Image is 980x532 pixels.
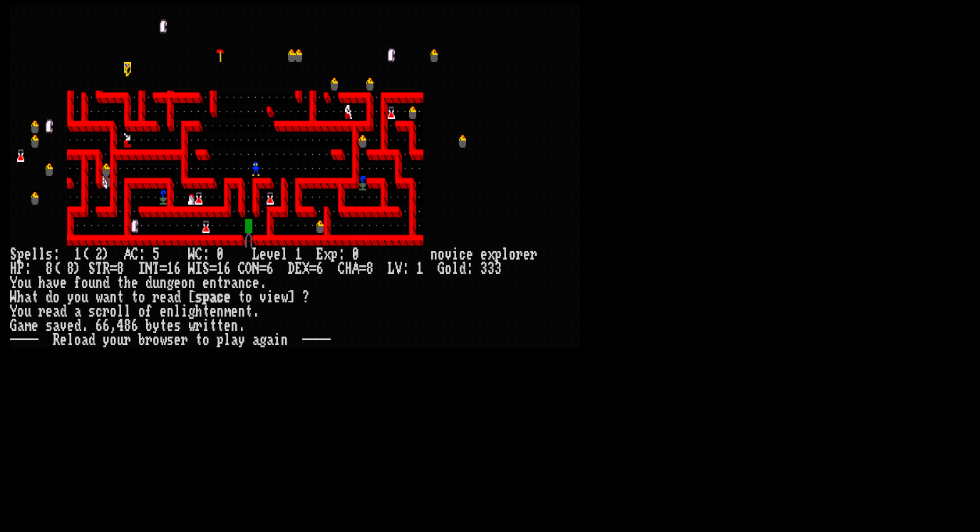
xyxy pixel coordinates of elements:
div: a [167,290,174,305]
div: c [96,305,103,319]
div: T [153,262,160,276]
div: e [480,247,488,262]
div: y [67,290,74,305]
div: b [138,333,145,347]
div: S [10,247,17,262]
div: u [24,276,31,290]
div: A [124,247,131,262]
div: x [324,247,331,262]
div: W [10,290,17,305]
div: v [445,247,452,262]
div: e [131,276,138,290]
div: R [103,262,110,276]
div: c [245,276,252,290]
div: w [96,290,103,305]
div: : [402,262,409,276]
div: o [17,305,24,319]
div: : [466,262,473,276]
div: i [452,247,459,262]
div: E [316,247,324,262]
div: l [67,333,74,347]
div: c [459,247,466,262]
div: e [24,247,31,262]
div: 6 [103,319,110,333]
div: 1 [416,262,423,276]
div: a [231,333,238,347]
div: n [217,305,224,319]
div: ( [81,247,88,262]
div: d [459,262,466,276]
div: n [281,333,288,347]
div: e [174,333,181,347]
div: e [224,319,231,333]
div: r [530,247,537,262]
div: : [24,262,31,276]
div: C [338,262,345,276]
div: = [359,262,366,276]
div: d [103,276,110,290]
div: g [259,333,267,347]
div: a [17,319,24,333]
div: n [430,247,438,262]
div: l [38,247,46,262]
div: e [259,247,267,262]
div: 5 [153,247,160,262]
div: n [160,276,167,290]
div: a [46,276,53,290]
div: 1 [295,247,302,262]
div: P [17,262,24,276]
div: v [267,247,274,262]
div: 6 [131,319,138,333]
div: m [24,319,31,333]
div: v [53,276,60,290]
div: w [160,333,167,347]
div: r [181,333,188,347]
div: a [252,333,259,347]
div: 6 [267,262,274,276]
div: m [224,305,231,319]
div: d [88,333,96,347]
div: o [53,290,60,305]
div: a [53,305,60,319]
div: o [181,276,188,290]
div: p [331,247,338,262]
div: 8 [46,262,53,276]
div: e [160,290,167,305]
div: i [274,333,281,347]
div: n [167,305,174,319]
div: L [252,247,259,262]
div: 0 [217,247,224,262]
div: p [495,247,502,262]
div: a [267,333,274,347]
div: t [31,290,38,305]
div: s [167,333,174,347]
div: r [516,247,523,262]
div: f [74,276,81,290]
div: e [60,333,67,347]
div: d [74,319,81,333]
div: u [117,333,124,347]
div: u [81,290,88,305]
div: o [509,247,516,262]
div: 2 [96,247,103,262]
div: e [274,290,281,305]
div: s [46,247,53,262]
div: t [117,276,124,290]
div: 8 [117,262,124,276]
div: t [238,290,245,305]
div: w [281,290,288,305]
div: i [181,305,188,319]
div: x [488,247,495,262]
div: h [17,290,24,305]
div: = [110,262,117,276]
div: T [96,262,103,276]
div: v [259,290,267,305]
div: o [138,305,145,319]
div: r [145,333,153,347]
div: ) [103,247,110,262]
div: p [217,333,224,347]
div: u [153,276,160,290]
div: d [46,290,53,305]
div: t [131,290,138,305]
div: = [309,262,316,276]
